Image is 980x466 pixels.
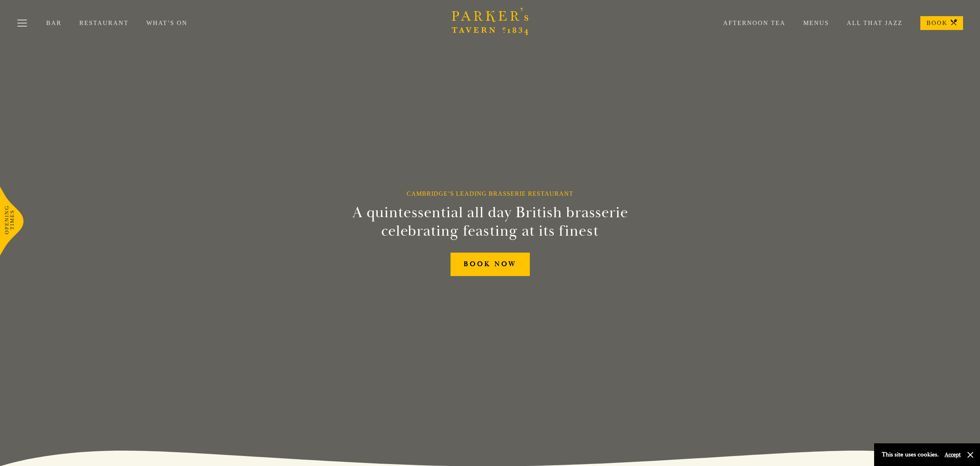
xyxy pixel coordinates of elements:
[451,253,530,276] a: BOOK NOW
[315,203,666,240] h2: A quintessential all day British brasserie celebrating feasting at its finest
[967,451,974,459] button: Close and accept
[882,449,939,460] p: This site uses cookies.
[407,190,573,197] h1: Cambridge’s Leading Brasserie Restaurant
[945,451,961,458] button: Accept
